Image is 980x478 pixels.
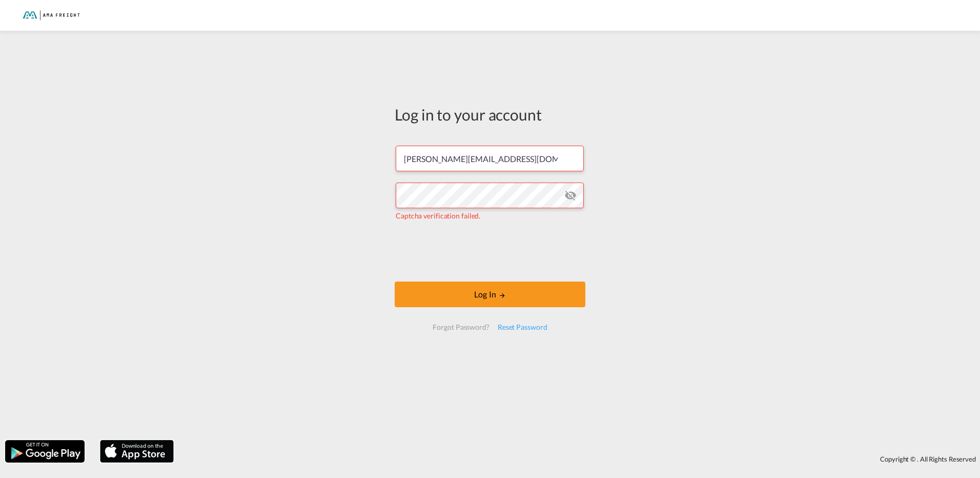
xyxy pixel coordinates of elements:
[412,231,568,271] iframe: reCAPTCHA
[395,104,585,125] div: Log in to your account
[494,318,552,336] div: Reset Password
[396,211,480,220] span: Captcha verification failed.
[15,4,85,27] img: f843cad07f0a11efa29f0335918cc2fb.png
[179,450,980,468] div: Copyright © . All Rights Reserved
[396,146,584,171] input: Enter email/phone number
[4,439,86,464] img: google.png
[395,282,585,307] button: LOGIN
[564,189,577,202] md-icon: icon-eye-off
[99,439,175,464] img: apple.png
[428,318,493,336] div: Forgot Password?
